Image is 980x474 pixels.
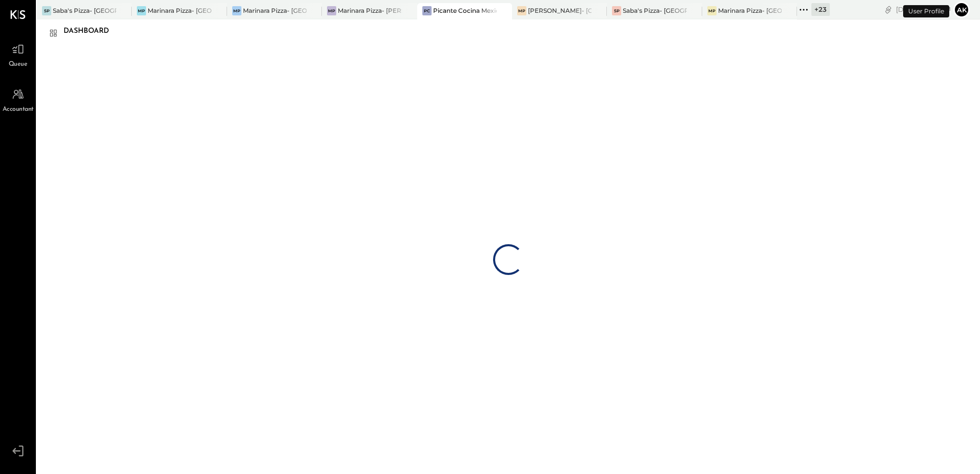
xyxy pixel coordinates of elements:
div: MP [707,6,717,15]
div: Picante Cocina Mexicana Rest [433,6,497,15]
a: Queue [1,39,35,69]
div: SP [42,6,51,15]
div: Marinara Pizza- [GEOGRAPHIC_DATA] [148,6,211,15]
div: MP [137,6,146,15]
div: SP [612,6,621,15]
div: MP [327,6,336,15]
div: MP [517,6,526,15]
div: + 23 [811,3,830,16]
div: Saba's Pizza- [GEOGRAPHIC_DATA] [623,6,686,15]
div: PC [422,6,432,15]
div: Marinara Pizza- [GEOGRAPHIC_DATA] [718,6,782,15]
a: Accountant [1,85,35,114]
div: Marinara Pizza- [GEOGRAPHIC_DATA] [243,6,307,15]
div: Saba's Pizza- [GEOGRAPHIC_DATA] [53,6,116,15]
button: Ak [953,2,970,18]
div: copy link [883,4,893,15]
div: MP [232,6,241,15]
div: [DATE] [896,5,951,14]
div: User Profile [903,5,949,17]
div: Marinara Pizza- [PERSON_NAME] [338,6,401,15]
div: [PERSON_NAME]- [GEOGRAPHIC_DATA] [528,6,591,15]
span: Queue [9,60,28,69]
div: Dashboard [64,23,119,39]
span: Accountant [3,105,34,114]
